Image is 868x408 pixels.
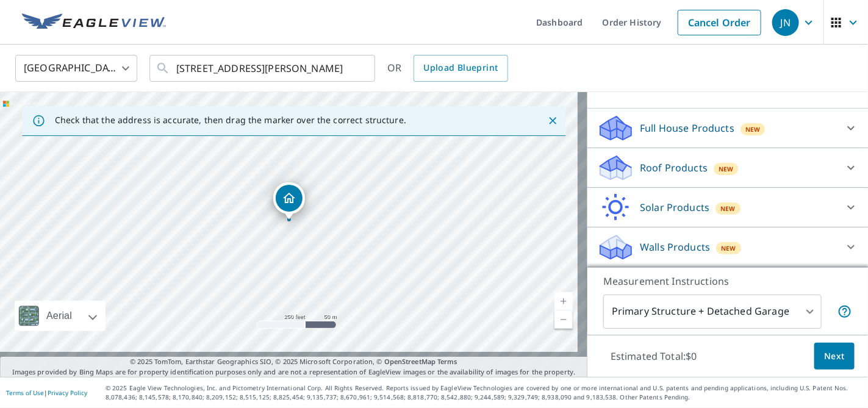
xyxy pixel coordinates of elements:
a: Terms of Use [6,388,44,397]
p: Solar Products [640,200,709,215]
span: © 2025 TomTom, Earthstar Geographics SIO, © 2025 Microsoft Corporation, © [130,357,457,367]
div: Dropped pin, building 1, Residential property, 1020 N Hughes St Little Rock, AR 72207 [273,182,305,220]
p: Roof Products [640,160,708,175]
span: Upload Blueprint [423,60,498,76]
a: Privacy Policy [48,388,87,397]
div: Aerial [15,301,106,331]
a: Current Level 17, Zoom Out [554,310,573,329]
a: Terms [437,357,457,366]
p: © 2025 Eagle View Technologies, Inc. and Pictometry International Corp. All Rights Reserved. Repo... [106,384,862,402]
span: New [719,164,734,174]
span: Your report will include the primary structure and a detached garage if one exists. [838,304,852,319]
div: Full House ProductsNew [597,113,858,143]
a: Cancel Order [678,10,761,35]
a: Upload Blueprint [414,55,508,82]
div: Roof ProductsNew [597,153,858,182]
p: Measurement Instructions [603,274,852,288]
div: Aerial [43,301,76,331]
div: Primary Structure + Detached Garage [603,295,822,329]
span: New [721,243,736,253]
p: Walls Products [640,240,710,254]
p: Full House Products [640,121,734,135]
div: OR [387,55,508,82]
button: Close [545,113,561,129]
span: Next [824,349,845,364]
span: New [745,124,761,134]
a: OpenStreetMap [384,357,436,366]
a: Current Level 17, Zoom In [554,292,573,310]
input: Search by address or latitude-longitude [176,51,350,85]
p: Estimated Total: $0 [601,343,707,370]
p: | [6,389,87,396]
div: Solar ProductsNew [597,193,858,222]
div: JN [772,9,799,36]
div: Walls ProductsNew [597,232,858,262]
p: Check that the address is accurate, then drag the marker over the correct structure. [55,115,406,126]
span: New [720,204,736,213]
div: [GEOGRAPHIC_DATA] [15,51,137,85]
img: EV Logo [22,13,166,32]
button: Next [814,343,855,370]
